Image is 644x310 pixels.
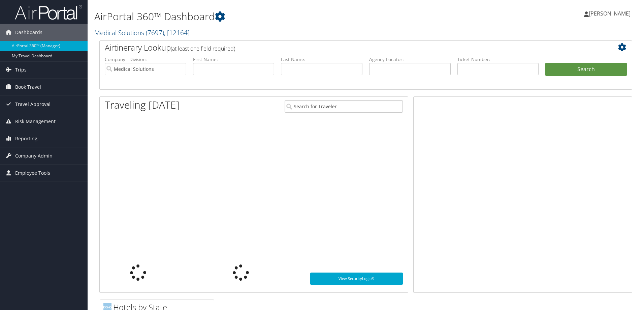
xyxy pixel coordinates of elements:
[310,273,403,285] a: View SecurityLogic®
[545,63,627,76] button: Search
[146,28,164,37] span: ( 7697 )
[285,100,403,113] input: Search for Traveler
[281,56,362,63] label: Last Name:
[15,147,53,164] span: Company Admin
[457,56,539,63] label: Ticket Number:
[94,28,190,37] a: Medical Solutions
[369,56,451,63] label: Agency Locator:
[15,61,27,78] span: Trips
[584,3,637,24] a: [PERSON_NAME]
[15,165,50,181] span: Employee Tools
[105,56,186,63] label: Company - Division:
[15,79,41,95] span: Book Travel
[164,28,190,37] span: , [ 12164 ]
[589,10,631,17] span: [PERSON_NAME]
[15,24,42,41] span: Dashboards
[94,9,456,24] h1: AirPortal 360™ Dashboard
[105,98,180,112] h1: Traveling [DATE]
[15,96,51,113] span: Travel Approval
[105,42,582,53] h2: Airtinerary Lookup
[15,130,37,147] span: Reporting
[171,45,235,52] span: (at least one field required)
[15,4,82,20] img: airportal-logo.png
[15,113,56,130] span: Risk Management
[193,56,275,63] label: First Name:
